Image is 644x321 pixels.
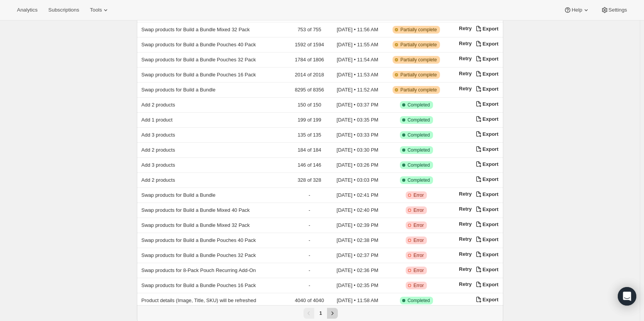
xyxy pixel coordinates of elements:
div: Open Intercom Messenger [618,287,636,306]
span: Swap products for Build a Bundle Mixed 32 Pack [142,222,250,228]
button: Retry [459,41,472,46]
button: Export [475,115,498,123]
span: Completed [408,162,430,168]
button: Help [559,5,594,15]
button: Retry [459,221,472,227]
span: Help [572,7,582,13]
button: Retry [459,236,472,242]
span: Swap products for Build a Bundle Mixed 40 Pack [142,207,250,213]
span: Add 2 products [142,177,175,183]
button: Export [475,296,498,303]
span: Swap products for Build a Bundle Pouches 32 Pack [142,252,256,258]
td: 146 of 146 [289,158,330,173]
div: Export [475,100,498,108]
button: Export [475,25,498,32]
button: Export [475,265,498,273]
td: 199 of 199 [289,113,330,128]
span: 1 [319,311,322,316]
button: Export [475,205,498,213]
button: Retry [459,71,472,76]
span: Error [413,207,424,213]
div: Export [475,175,498,183]
span: Swap products for Build a Bundle Pouches 16 Pack [142,72,256,78]
span: Error [413,282,424,289]
button: Export [475,85,498,93]
td: 1592 of 1594 [289,37,330,52]
td: [DATE] • 03:30 PM [330,143,385,158]
span: Swap products for Build a Bundle Mixed 32 Pack [142,27,250,32]
span: Swap products for Build a Bundle [142,87,216,93]
td: [DATE] • 02:37 PM [330,248,385,263]
td: [DATE] • 11:58 AM [330,293,385,308]
span: Add 2 products [142,102,175,108]
span: Partially complete [400,57,437,63]
td: [DATE] • 03:37 PM [330,98,385,113]
button: Export [475,280,498,288]
span: Swap products for Build a Bundle Pouches 16 Pack [142,282,256,288]
span: Error [413,267,424,274]
span: Settings [609,7,627,13]
td: [DATE] • 02:41 PM [330,188,385,203]
button: Subscriptions [44,5,84,15]
button: Retry [459,206,472,212]
span: Analytics [17,7,37,13]
span: Swap products for Build a Bundle [142,192,216,198]
button: Export [475,130,498,138]
td: [DATE] • 02:39 PM [330,218,385,233]
button: Retry [459,86,472,91]
td: [DATE] • 11:53 AM [330,68,385,83]
button: Tools [85,5,114,15]
td: [DATE] • 11:54 AM [330,52,385,68]
div: Export [475,40,498,47]
td: 4040 of 4040 [289,293,330,308]
span: Error [413,222,424,228]
span: Completed [408,147,430,153]
span: Error [413,237,424,243]
span: Completed [408,132,430,138]
button: Settings [596,5,632,15]
td: [DATE] • 11:56 AM [330,22,385,37]
td: - [289,218,330,233]
button: Export [475,190,498,198]
button: Next [327,308,338,319]
span: Completed [408,102,430,108]
td: 1784 of 1806 [289,52,330,68]
nav: Pagination [137,305,503,321]
td: [DATE] • 02:40 PM [330,203,385,218]
span: Partially complete [400,42,437,48]
span: Add 3 products [142,162,175,168]
span: Partially complete [400,27,437,33]
button: Export [475,145,498,153]
td: 184 of 184 [289,143,330,158]
button: Retry [459,281,472,287]
span: Tools [90,7,102,13]
button: Export [475,160,498,168]
td: - [289,233,330,248]
td: [DATE] • 02:35 PM [330,278,385,293]
div: Export [475,220,498,228]
td: - [289,278,330,293]
div: Export [475,235,498,243]
td: 328 of 328 [289,173,330,188]
span: Error [413,192,424,198]
button: Retry [459,56,472,61]
span: Error [413,252,424,258]
span: Add 3 products [142,132,175,138]
td: [DATE] • 02:36 PM [330,263,385,278]
span: Completed [408,177,430,183]
button: Export [475,250,498,258]
button: Retry [459,191,472,197]
td: - [289,188,330,203]
span: Partially complete [400,72,437,78]
button: Export [475,55,498,63]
